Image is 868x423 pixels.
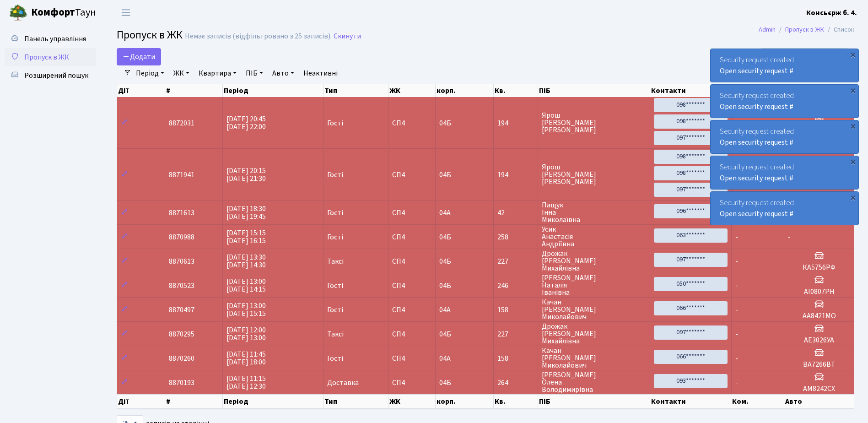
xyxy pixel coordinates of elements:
[542,371,646,393] span: [PERSON_NAME] Олена Володимирівна
[731,395,784,408] th: Ком.
[392,258,431,265] span: СП4
[169,329,194,339] span: 8870295
[497,171,534,179] span: 194
[327,209,343,217] span: Гості
[542,323,646,345] span: Дрожак [PERSON_NAME] Михайлівна
[439,281,451,291] span: 04Б
[788,287,850,296] h5: АІ0807РН
[269,65,298,81] a: Авто
[327,331,344,338] span: Таксі
[439,378,451,388] span: 04Б
[114,5,137,20] button: Переключити навігацію
[165,84,222,97] th: #
[788,385,850,393] h5: АМ8242СХ
[538,395,650,408] th: ПІБ
[439,329,451,339] span: 04Б
[788,312,850,320] h5: АА8421МО
[223,395,323,408] th: Період
[327,258,344,265] span: Таксі
[720,209,793,219] a: Open security request #
[848,121,857,130] div: ×
[195,65,240,81] a: Квартира
[439,208,451,218] span: 04А
[720,102,793,112] a: Open security request #
[24,34,86,44] span: Панель управління
[226,204,266,222] span: [DATE] 18:30 [DATE] 19:45
[226,252,266,270] span: [DATE] 13:30 [DATE] 14:30
[170,65,193,81] a: ЖК
[323,395,388,408] th: Тип
[388,395,436,408] th: ЖК
[436,395,494,408] th: корп.
[327,355,343,362] span: Гості
[169,256,194,266] span: 8870613
[494,84,538,97] th: Кв.
[848,157,857,166] div: ×
[226,325,266,343] span: [DATE] 12:00 [DATE] 13:00
[223,84,323,97] th: Період
[169,305,194,315] span: 8870497
[226,114,266,132] span: [DATE] 20:45 [DATE] 22:00
[31,5,96,21] span: Таун
[169,232,194,242] span: 8870988
[788,336,850,345] h5: АЕ3026УА
[169,118,194,128] span: 8872031
[327,306,343,314] span: Гості
[711,192,858,225] div: Security request created
[242,65,267,81] a: ПІБ
[5,48,96,66] a: Пропуск в ЖК
[392,171,431,179] span: СП4
[711,120,858,153] div: Security request created
[735,329,738,339] span: -
[542,250,646,272] span: Дрожак [PERSON_NAME] Михайлівна
[226,374,266,391] span: [DATE] 11:15 [DATE] 12:30
[185,32,332,41] div: Немає записів (відфільтровано з 25 записів).
[327,379,359,386] span: Доставка
[497,258,534,265] span: 227
[711,49,858,82] div: Security request created
[388,84,436,97] th: ЖК
[788,360,850,369] h5: ВА7266ВТ
[542,298,646,320] span: Качан [PERSON_NAME] Миколайович
[806,8,857,18] b: Консьєрж б. 4.
[735,256,738,266] span: -
[788,263,850,272] h5: КА5756РФ
[169,281,194,291] span: 8870523
[5,66,96,85] a: Розширений пошук
[735,232,738,242] span: -
[300,65,341,81] a: Неактивні
[165,395,222,408] th: #
[735,353,738,363] span: -
[720,66,793,76] a: Open security request #
[5,30,96,48] a: Панель управління
[226,166,266,184] span: [DATE] 20:15 [DATE] 21:30
[735,305,738,315] span: -
[542,163,646,185] span: Ярош [PERSON_NAME] [PERSON_NAME]
[848,50,857,59] div: ×
[392,119,431,127] span: СП4
[497,355,534,362] span: 158
[24,52,69,62] span: Пропуск в ЖК
[497,282,534,289] span: 246
[848,193,857,202] div: ×
[392,355,431,362] span: СП4
[323,84,388,97] th: Тип
[735,378,738,388] span: -
[538,84,650,97] th: ПІБ
[439,353,451,363] span: 04А
[334,32,361,41] a: Скинути
[711,85,858,118] div: Security request created
[226,277,266,294] span: [DATE] 13:00 [DATE] 14:15
[327,233,343,241] span: Гості
[497,379,534,386] span: 264
[123,52,155,62] span: Додати
[226,228,266,246] span: [DATE] 15:15 [DATE] 16:15
[117,27,183,43] span: Пропуск в ЖК
[735,281,738,291] span: -
[392,306,431,314] span: СП4
[806,7,857,18] a: Консьєрж б. 4.
[542,347,646,369] span: Качан [PERSON_NAME] Миколайович
[497,331,534,338] span: 227
[226,349,266,367] span: [DATE] 11:45 [DATE] 18:00
[784,395,854,408] th: Авто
